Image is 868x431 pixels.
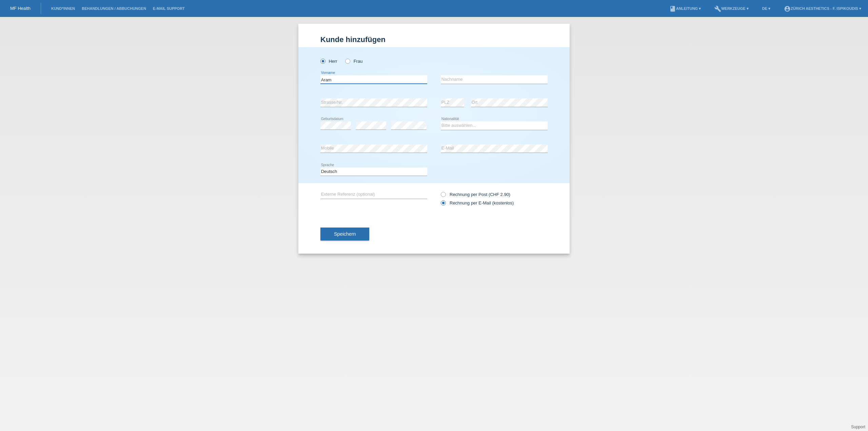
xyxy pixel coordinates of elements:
a: MF Health [10,6,31,11]
label: Rechnung per E-Mail (kostenlos) [441,200,514,205]
h1: Kunde hinzufügen [320,35,548,44]
i: account_circle [784,5,791,12]
input: Herr [320,59,325,63]
i: build [714,5,721,12]
input: Rechnung per Post (CHF 2.90) [441,192,445,200]
label: Rechnung per Post (CHF 2.90) [441,192,510,197]
span: Speichern [334,231,356,237]
a: account_circleZürich Aesthetics - F. Ispikoudis ▾ [781,6,865,11]
label: Herr [320,59,337,64]
i: book [669,5,676,12]
a: Behandlungen / Abbuchungen [78,6,150,11]
a: DE ▾ [759,6,774,11]
a: E-Mail Support [150,6,188,11]
input: Rechnung per E-Mail (kostenlos) [441,200,445,209]
label: Frau [345,59,362,64]
a: buildWerkzeuge ▾ [711,6,752,11]
a: Support [851,425,865,429]
a: bookAnleitung ▾ [666,6,704,11]
a: Kund*innen [48,6,78,11]
input: Frau [345,59,350,63]
button: Speichern [320,228,369,240]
